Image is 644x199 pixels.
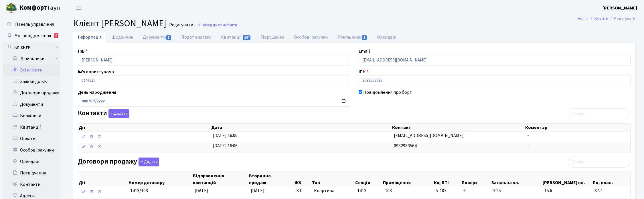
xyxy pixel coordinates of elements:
[195,188,208,194] span: [DATE]
[491,172,542,187] th: Загальна пл.
[78,172,128,187] th: Дії
[314,188,353,194] span: Квартира
[3,41,60,53] a: Клієнти
[359,68,368,75] label: ІПН
[128,172,192,187] th: Номер договору
[3,64,60,76] a: Всі клієнти
[73,17,166,30] span: Клієнт [PERSON_NAME]
[78,109,129,118] label: Контакти
[608,15,635,22] li: Редагувати
[3,99,60,110] a: Документи
[578,15,588,21] a: Admin
[568,108,630,119] input: Пошук...
[3,122,60,133] a: Квитанції
[436,188,459,194] span: 5-103
[568,157,630,168] input: Пошук...
[54,33,58,38] div: 6
[3,30,60,41] a: Мої повідомлення6
[311,172,355,187] th: Тип
[166,35,171,40] span: 3
[243,35,251,40] span: 144
[433,172,461,187] th: Кв, БТІ
[78,89,116,96] label: День народження
[385,188,392,194] span: 103
[73,31,106,43] a: Інформація
[3,76,60,87] a: Заявки до КК
[256,31,289,43] a: Порушення
[19,3,47,12] b: Комфорт
[333,31,372,43] a: Лічильники
[461,172,491,187] th: Поверх
[7,53,60,64] a: Лічильники
[357,188,366,194] span: 1413
[138,31,176,43] a: Документи
[192,172,248,187] th: Відправлення квитанцій
[372,31,401,43] a: Орендарі
[594,15,608,21] a: Клієнти
[78,48,88,55] label: ПІБ
[213,132,238,139] span: [DATE] 16:06
[78,158,159,166] label: Договори продажу
[359,48,370,55] label: Email
[251,188,264,194] span: [DATE]
[525,124,630,132] th: Коментар
[78,124,211,132] th: Дії
[3,167,60,179] a: Посвідчення
[19,3,60,13] span: Таун
[6,2,17,14] img: logo.png
[137,156,159,166] a: Додати
[168,22,195,28] small: Редагувати .
[248,172,294,187] th: Вторинна продаж
[527,132,529,139] span: -
[355,172,382,187] th: Секція
[542,172,592,187] th: [PERSON_NAME] пл.
[602,5,637,11] a: [PERSON_NAME]
[394,132,464,139] span: [EMAIL_ADDRESS][DOMAIN_NAME]
[382,172,433,187] th: Приміщення
[594,188,628,194] span: 37.7
[463,188,489,194] span: 6
[198,22,237,28] a: Назад до всіхКлієнти
[130,188,148,194] span: 1413/103
[294,172,311,187] th: ЖК
[3,110,60,122] a: Боржники
[107,108,129,118] a: Додати
[211,124,392,132] th: Дата
[493,188,540,194] span: 39.5
[108,109,129,118] button: Контакти
[296,188,309,194] span: КТ
[139,158,159,166] button: Договори продажу
[363,89,412,96] label: Повідомлення про борг
[3,87,60,99] a: Договори продажу
[3,19,60,30] a: Панель управління
[3,156,60,167] a: Орендарі
[72,3,86,13] button: Переключити навігацію
[392,124,525,132] th: Контакт
[15,21,54,27] span: Панель управління
[289,31,333,43] a: Особові рахунки
[3,133,60,144] a: Оплати
[527,143,529,149] span: -
[3,144,60,156] a: Особові рахунки
[569,13,644,25] nav: breadcrumb
[592,172,630,187] th: Пл. опал.
[106,31,138,43] a: Щоденник
[3,179,60,190] a: Контакти
[394,143,417,149] span: 0932983564
[362,35,367,40] span: 1
[176,31,216,43] a: Подати заявку
[14,33,51,39] span: Мої повідомлення
[544,188,590,194] span: 15.6
[213,143,238,149] span: [DATE] 16:06
[216,31,256,43] a: Квитанції
[224,22,237,28] span: Клієнти
[78,68,114,75] label: Ім'я користувача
